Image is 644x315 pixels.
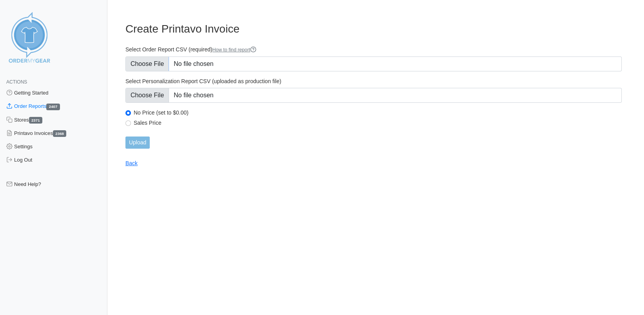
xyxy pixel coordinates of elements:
label: No Price (set to $0.00) [134,109,622,116]
label: Sales Price [134,119,622,126]
label: Select Personalization Report CSV (uploaded as production file) [125,78,622,85]
input: Upload [125,137,150,149]
a: How to find report [212,47,257,53]
h3: Create Printavo Invoice [125,22,622,36]
a: Back [125,160,138,166]
label: Select Order Report CSV (required) [125,46,622,53]
span: 2407 [46,104,60,110]
span: Actions [6,79,27,85]
span: 2371 [29,117,42,124]
span: 2368 [53,130,66,137]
